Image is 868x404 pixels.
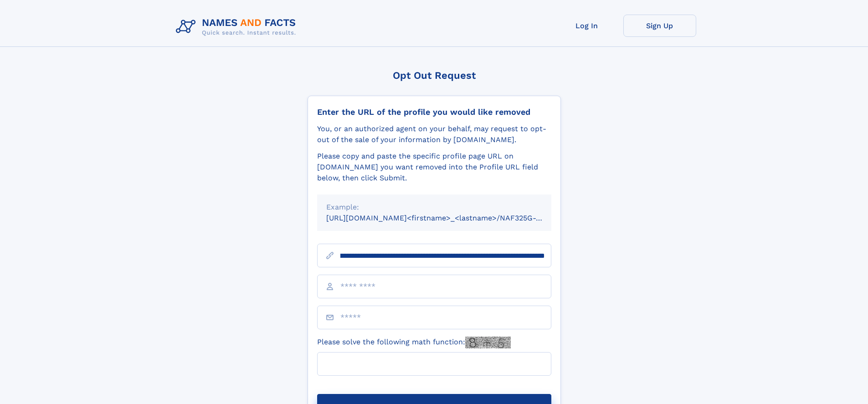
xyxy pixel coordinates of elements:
[308,70,561,81] div: Opt Out Request
[317,151,551,184] div: Please copy and paste the specific profile page URL on [DOMAIN_NAME] you want removed into the Pr...
[317,337,511,348] label: Please solve the following math function:
[550,15,623,37] a: Log In
[623,15,696,37] a: Sign Up
[317,107,551,117] div: Enter the URL of the profile you would like removed
[317,123,551,145] div: You, or an authorized agent on your behalf, may request to opt-out of the sale of your informatio...
[326,202,542,213] div: Example:
[326,214,569,222] small: [URL][DOMAIN_NAME]<firstname>_<lastname>/NAF325G-xxxxxxxx
[172,15,303,39] img: Logo Names and Facts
